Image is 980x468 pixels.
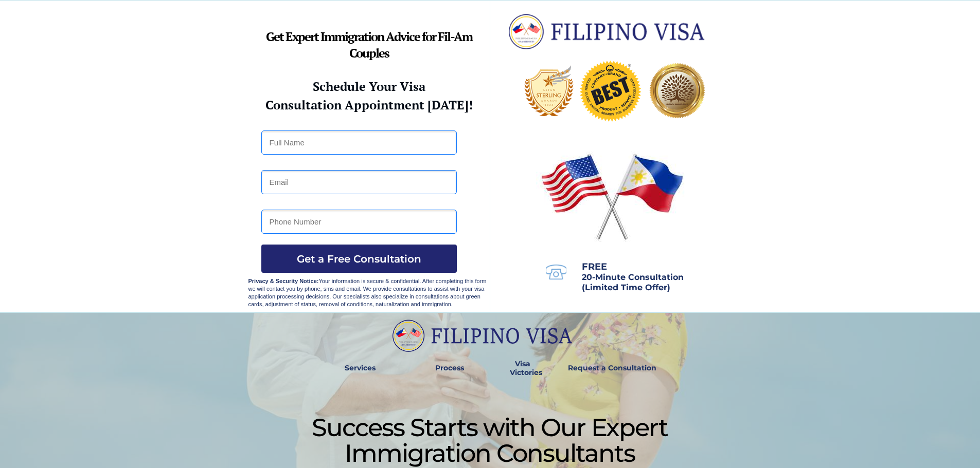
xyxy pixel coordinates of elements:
[261,245,457,273] button: Get a Free Consultation
[510,359,542,377] strong: Visa Victories
[430,357,469,380] a: Process
[313,78,425,95] strong: Schedule Your Visa
[261,130,457,155] input: Full Name
[248,278,487,307] span: Your information is secure & confidential. After completing this form we will contact you by phon...
[265,97,473,113] strong: Consultation Appointment [DATE]!
[435,363,464,372] strong: Process
[248,278,319,284] strong: Privacy & Security Notice:
[345,363,376,372] strong: Services
[582,261,607,272] span: FREE
[261,253,457,265] span: Get a Free Consultation
[563,357,661,380] a: Request a Consultation
[568,363,656,372] strong: Request a Consultation
[338,357,383,380] a: Services
[312,413,668,468] span: Success Starts with Our Expert Immigration Consultants
[582,272,684,292] span: 20-Minute Consultation (Limited Time Offer)
[261,210,457,234] input: Phone Number
[261,170,457,194] input: Email
[506,357,540,380] a: Visa Victories
[266,28,472,61] strong: Get Expert Immigration Advice for Fil-Am Couples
